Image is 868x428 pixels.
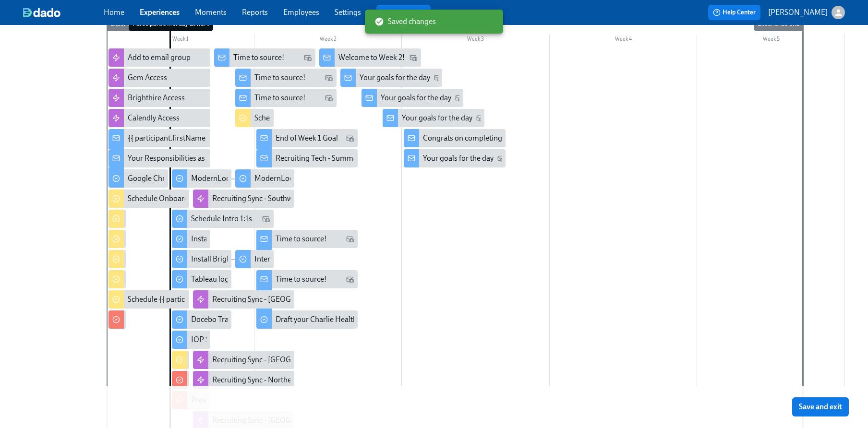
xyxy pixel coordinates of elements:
[128,193,263,204] div: Schedule Onboarding Sync - First Prelims
[799,402,842,412] span: Save and exit
[108,169,168,188] div: Google Chrome - Default Web Browser
[193,371,295,389] div: Recruiting Sync - Northeast Region
[212,375,326,385] div: Recruiting Sync - Northeast Region
[256,230,358,248] div: Time to source!
[708,5,760,20] button: Help Center
[423,153,494,164] div: Your goals for the day
[402,113,472,123] div: Your goals for the day
[383,109,484,127] div: Your goals for the day
[212,355,343,365] div: Recruiting Sync - [GEOGRAPHIC_DATA]
[338,52,405,63] div: Welcome to Week 2!
[276,314,375,325] div: Draft your Charlie Health Pitch
[254,72,305,83] div: Time to source!
[128,153,260,164] div: Your Responsibilities as a GTM Recruiter
[360,72,430,83] div: Your goals for the day
[792,397,849,416] button: Save and exit
[108,69,210,87] div: Gem Access
[374,16,436,27] span: Saved changes
[193,351,295,369] div: Recruiting Sync - [GEOGRAPHIC_DATA]
[214,48,316,67] div: Time to source!
[193,290,295,309] div: Recruiting Sync - [GEOGRAPHIC_DATA]
[128,113,180,123] div: Calendly Access
[455,94,463,102] svg: Work Email
[325,94,333,102] svg: Work Email
[242,8,268,17] a: Reports
[768,7,828,18] p: [PERSON_NAME]
[256,310,358,329] div: Draft your Charlie Health Pitch
[235,89,337,107] div: Time to source!
[550,34,698,47] div: Week 4
[256,149,358,167] div: Recruiting Tech - Summary
[191,254,280,264] div: Install Brighthire Extension
[128,133,287,143] div: {{ participant.firstName }}, welcome to the team!
[233,52,284,63] div: Time to source!
[172,250,231,268] div: Install Brighthire Extension
[212,193,327,204] div: Recruiting Sync - Southwest Region
[402,34,550,47] div: Week 3
[195,8,227,17] a: Moments
[346,134,354,142] svg: Work Email
[212,294,343,305] div: Recruiting Sync - [GEOGRAPHIC_DATA]
[256,270,358,288] div: Time to source!
[108,190,189,208] div: Schedule Onboarding Sync - First Prelims
[404,149,506,167] div: Your goals for the day
[108,149,210,167] div: Your Responsibilities as a GTM Recruiter
[335,8,361,17] a: Settings
[172,331,210,349] div: IOP Shadowing Session
[191,314,274,325] div: Docebo Training Courses
[128,93,185,103] div: Brighthire Access
[172,270,231,288] div: Tableau login
[191,234,262,244] div: Install Gem Extension
[108,129,210,147] div: {{ participant.firstName }}, welcome to the team!
[276,153,363,164] div: Recruiting Tech - Summary
[128,52,191,63] div: Add to email group
[108,89,210,107] div: Brighthire Access
[304,54,312,61] svg: Work Email
[128,294,333,305] div: Schedule {{ participant.firstName }}'s intro with other manager
[108,48,210,67] div: Add to email group
[191,173,257,184] div: ModernLoop Set Up
[340,69,442,87] div: Your goals for the day
[768,6,845,19] button: [PERSON_NAME]
[276,133,338,143] div: End of Week 1 Goal
[276,234,326,244] div: Time to source!
[254,173,357,184] div: ModernLoop Personal Settings
[104,8,124,17] a: Home
[346,275,354,283] svg: Work Email
[235,69,337,87] div: Time to source!
[497,155,505,162] svg: Work Email
[381,93,451,103] div: Your goals for the day
[283,8,319,17] a: Employees
[172,169,231,188] div: ModernLoop Set Up
[254,254,346,264] div: Interview Recording Review
[191,274,235,285] div: Tableau login
[434,74,442,82] svg: Work Email
[476,114,484,122] svg: Work Email
[235,109,274,127] div: Schedule weekly 1:1s with {{ participant.fullName }}
[235,169,295,188] div: ModernLoop Personal Settings
[697,34,845,47] div: Week 5
[276,274,326,285] div: Time to source!
[23,8,104,17] a: dado
[108,109,210,127] div: Calendly Access
[191,214,252,224] div: Schedule Intro 1:1s
[262,215,270,223] svg: Work Email
[713,8,756,17] span: Help Center
[319,48,421,67] div: Welcome to Week 2!
[235,250,274,268] div: Interview Recording Review
[362,89,463,107] div: Your goals for the day
[254,34,402,47] div: Week 2
[423,133,530,143] div: Congrats on completing Week 2!
[346,235,354,243] svg: Work Email
[376,5,431,20] button: Review us on G2
[108,290,189,309] div: Schedule {{ participant.firstName }}'s intro with other manager
[254,93,305,103] div: Time to source!
[128,72,167,83] div: Gem Access
[172,230,210,248] div: Install Gem Extension
[404,129,506,147] div: Congrats on completing Week 2!
[410,54,417,61] svg: Work Email
[325,74,333,82] svg: Work Email
[256,129,358,147] div: End of Week 1 Goal
[191,334,269,345] div: IOP Shadowing Session
[172,310,231,329] div: Docebo Training Courses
